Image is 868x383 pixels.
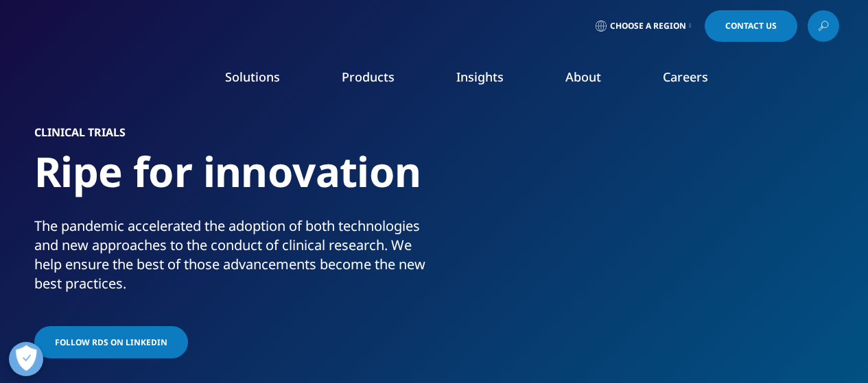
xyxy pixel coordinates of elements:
p: The pandemic accelerated the adoption of both technologies and new approaches to the conduct of c... [34,217,429,301]
a: About [565,69,601,85]
a: Contact Us [705,10,797,42]
a: Solutions [225,69,280,85]
span: Choose a Region [610,21,686,32]
a: FOLLOW RDS ON LINKEDIN [34,326,188,358]
button: Open Preferences [9,342,43,376]
span: Contact Us [725,22,777,30]
nav: Primary [145,48,839,112]
a: Careers [663,69,708,85]
h1: Ripe for innovation [34,146,429,217]
a: Insights [456,69,504,85]
span: FOLLOW RDS ON LINKEDIN [55,336,167,348]
h6: Clinical Trials [34,127,429,146]
a: Products [342,69,395,85]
